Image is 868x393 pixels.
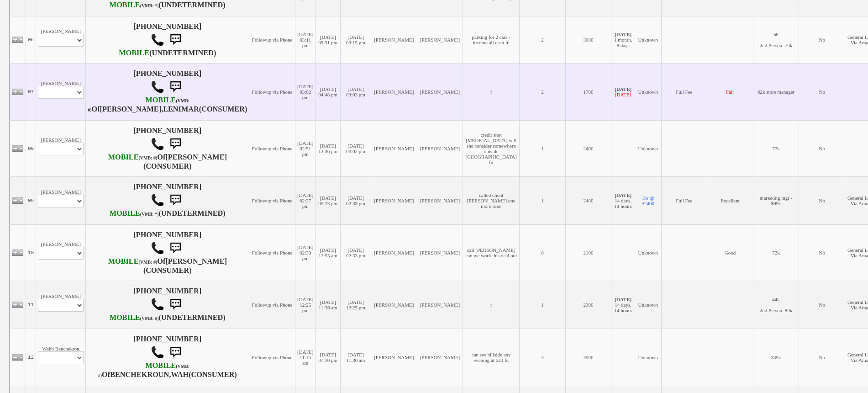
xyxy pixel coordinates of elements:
[726,89,734,95] font: Fair
[520,281,566,329] td: 1
[249,120,295,176] td: Followup via Phone
[88,287,247,323] h4: [PHONE_NUMBER] (UNDETERMINED)
[753,281,799,329] td: 44k 2nd Person: 80k
[463,281,520,329] td: f
[340,224,371,281] td: [DATE] 02:33 pm
[166,78,184,96] img: sms.png
[565,329,611,386] td: 3500
[371,176,417,224] td: [PERSON_NAME]
[151,193,164,207] img: call.png
[295,176,315,224] td: [DATE] 02:37 pm
[707,176,753,224] td: Excellent
[611,176,635,224] td: 14 days, 14 hours
[166,191,184,209] img: sms.png
[661,63,707,120] td: Full Fee
[140,316,159,321] font: (VMB: #)
[295,16,315,63] td: [DATE] 03:11 pm
[249,176,295,224] td: Followup via Phone
[166,239,184,257] img: sms.png
[26,120,36,176] td: 08
[799,16,845,63] td: No
[565,63,611,120] td: 1700
[98,364,189,378] font: (VMB: #)
[110,1,159,9] b: Verizon Wireless
[249,281,295,329] td: Followup via Phone
[138,155,157,160] font: (VMB: #)
[565,120,611,176] td: 2400
[463,120,520,176] td: credit shot [MEDICAL_DATA] will she consider somewhere outside [GEOGRAPHIC_DATA] fu
[316,329,341,386] td: [DATE] 07:10 pm
[371,281,417,329] td: [PERSON_NAME]
[520,176,566,224] td: 1
[615,192,631,198] b: [DATE]
[611,281,635,329] td: 14 days, 14 hours
[98,361,189,379] b: T-Mobile USA, Inc.
[316,120,341,176] td: [DATE] 12:36 pm
[635,63,661,120] td: Unknown
[26,281,36,329] td: 11
[36,16,86,63] td: [PERSON_NAME]
[753,224,799,281] td: 72k
[151,241,164,255] img: call.png
[371,329,417,386] td: [PERSON_NAME]
[88,335,247,380] h4: [PHONE_NUMBER] Of (CONSUMER)
[88,231,247,275] h4: [PHONE_NUMBER] Of (CONSUMER)
[108,153,139,161] font: MOBILE
[145,96,176,104] font: MOBILE
[316,63,341,120] td: [DATE] 04:48 pm
[417,63,463,120] td: [PERSON_NAME]
[417,329,463,386] td: [PERSON_NAME]
[88,98,189,112] font: (VMB: #)
[371,224,417,281] td: [PERSON_NAME]
[799,120,845,176] td: No
[100,105,199,113] b: [PERSON_NAME],LENIMAR
[26,16,36,63] td: 06
[635,281,661,329] td: Unknown
[165,257,227,266] b: [PERSON_NAME]
[119,49,149,57] font: MOBILE
[151,80,164,94] img: call.png
[463,63,520,120] td: f
[799,224,845,281] td: No
[26,329,36,386] td: 12
[88,183,247,218] h4: [PHONE_NUMBER] (UNDETERMINED)
[417,224,463,281] td: [PERSON_NAME]
[520,16,566,63] td: 2
[463,176,520,224] td: called client [PERSON_NAME] one more time
[635,329,661,386] td: Unknown
[565,224,611,281] td: 2100
[88,69,247,114] h4: [PHONE_NUMBER] Of (CONSUMER)
[799,281,845,329] td: No
[417,16,463,63] td: [PERSON_NAME]
[295,224,315,281] td: [DATE] 02:33 pm
[707,224,753,281] td: Good
[753,120,799,176] td: 77k
[140,3,159,8] font: (VMB: *)
[151,297,164,311] img: call.png
[36,224,86,281] td: [PERSON_NAME]
[151,137,164,151] img: call.png
[635,120,661,176] td: Unknown
[110,209,159,218] b: Verizon Wireless
[166,295,184,313] img: sms.png
[110,313,140,322] font: MOBILE
[371,16,417,63] td: [PERSON_NAME]
[799,329,845,386] td: No
[635,16,661,63] td: Unknown
[119,49,149,57] b: CSC Wireless, LLC
[249,224,295,281] td: Followup via Phone
[565,281,611,329] td: 2300
[316,281,341,329] td: [DATE] 11:36 am
[417,176,463,224] td: [PERSON_NAME]
[611,16,635,63] td: 1 month, 8 days
[249,16,295,63] td: Followup via Phone
[520,224,566,281] td: 0
[316,16,341,63] td: [DATE] 09:31 pm
[249,63,295,120] td: Followup via Phone
[753,63,799,120] td: 62k store manager
[110,371,189,379] b: BENCHEKROUN,WAH
[340,63,371,120] td: [DATE] 03:03 pm
[661,176,707,224] td: Full Fee
[642,195,654,206] a: 1br @ $2400
[615,92,631,97] font: [DATE]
